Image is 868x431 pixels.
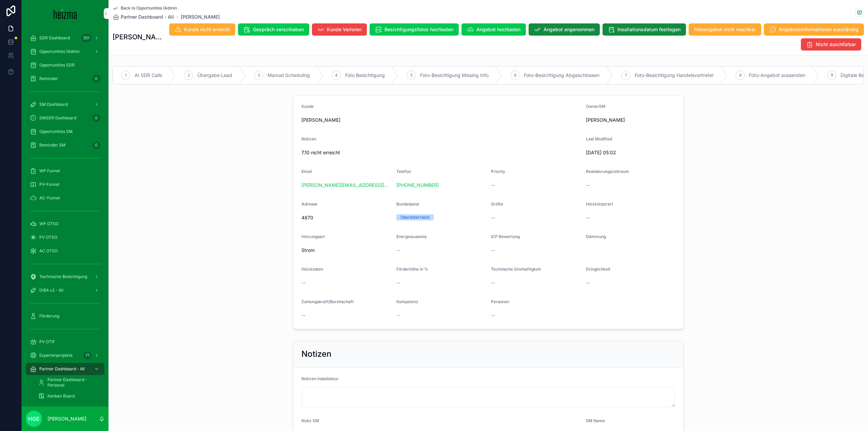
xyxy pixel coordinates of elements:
span: Angebot angenommen [544,26,594,33]
button: Kunde Verloren [312,23,367,36]
span: Expertenprojekte [39,353,73,358]
a: PV-Funnel [26,178,104,191]
span: Personen [491,299,509,304]
span: Notiz SM [301,418,319,423]
a: SM Dashboard [26,98,104,111]
span: WP Funnel [39,168,60,174]
a: Expertenprojekte71 [26,349,104,361]
button: Angebot angenommen [529,23,600,36]
span: Foto-Besichtigung Missing Info [420,72,489,79]
span: SDR Dashboard [39,35,70,41]
span: Foto-Besichtigung Handelsvertreter [635,72,714,79]
span: -- [396,279,400,286]
span: SM Dashboard [39,102,68,107]
a: WP OTSO [26,218,104,230]
a: Partner Dashboard - Personal [34,376,104,389]
img: App logo [54,8,77,19]
span: PV OTIF [39,339,55,345]
a: PV OTSO [26,231,104,243]
span: Foto-Angebot aussenden [749,72,805,79]
h2: Notizen [301,349,331,359]
a: Opportunities (Admin [26,45,104,58]
span: Opportunities (Admin [39,49,80,54]
span: -- [396,312,400,319]
span: -- [586,279,590,286]
span: Adresse [301,201,317,207]
span: ICP Bewertung [491,234,520,239]
span: 8 [739,73,742,78]
button: Gespräch verschieben [238,23,309,36]
div: 351 [81,34,92,42]
span: Nicht durchfürbar [816,41,856,48]
span: Strom [301,247,391,254]
span: Technische Sinnhaftigkeit [491,267,541,272]
span: Energieausweis [396,234,427,239]
button: Angebot hochladen [461,23,526,36]
a: Förderung [26,310,104,322]
span: Partner Dashboard - All [39,366,85,372]
span: -- [491,182,495,189]
span: Priority [491,169,505,174]
span: -- [396,247,400,254]
a: PV OTIF [26,336,104,348]
span: Insallationsdatum festlegen [617,26,680,33]
a: [PERSON_NAME] [181,14,220,20]
span: Bundesland [396,201,419,207]
span: Notizen [301,136,316,141]
span: AC-Funnel [39,195,60,201]
a: DiBA v2 - All [26,284,104,296]
span: Förderung [39,313,59,319]
span: -- [491,279,495,286]
span: Angebotsinformationen ausständig [779,26,859,33]
span: Partner Dashboard - Personal [47,377,98,388]
span: SMSDR Dashboard [39,115,76,121]
span: Manual Scheduling [268,72,310,79]
span: DiBA v2 - All [39,288,63,293]
a: WP Funnel [26,165,104,177]
span: Back to Opportunities (Admin [121,5,177,11]
button: Fotoangebot nicht machbar [689,23,761,36]
span: Kanban Board [47,393,75,399]
button: Besichtigungsfotos hochladen [370,23,459,36]
h1: [PERSON_NAME] [113,32,163,42]
span: Übergabe Lead [197,72,232,79]
a: [PERSON_NAME][EMAIL_ADDRESS][DOMAIN_NAME] [301,182,391,189]
span: 2 [188,73,190,78]
span: -- [491,312,495,319]
div: 0 [92,114,100,122]
span: Foto-Besichtigung Abgeschlossen [524,72,599,79]
span: Realisierungszeitraum [586,169,629,174]
span: Notizen Installateur [301,376,339,381]
span: Dämmung [586,234,606,239]
span: Zahlungskraft/Bereitschaft [301,299,354,304]
span: 9 [831,73,833,78]
span: Gespräch verschieben [253,26,304,33]
span: -- [301,312,305,319]
span: [PERSON_NAME] [586,117,625,123]
button: Kunde nicht erreicht [169,23,235,36]
a: Partner Dashboard - All [26,363,104,375]
span: 7.10 nicht erreicht [301,149,580,156]
button: Insallationsdatum festlegen [603,23,686,36]
a: Back to Opportunities (Admin [113,5,177,11]
a: SMSDR Dashboard0 [26,112,104,124]
span: 7 [625,73,627,78]
span: Besichtigungsfotos hochladen [384,26,453,33]
span: Last Modified [586,136,612,141]
span: AI SDR Calls [135,72,162,79]
span: Partner Dashboard - All [121,14,174,20]
div: 0 [92,141,100,149]
a: Reminder SM0 [26,139,104,151]
span: 3 [258,73,260,78]
span: 5 [410,73,413,78]
span: Email [301,169,312,174]
span: Telefon [396,169,411,174]
span: WP OTSO [39,221,59,227]
span: 6 [514,73,516,78]
span: [PERSON_NAME] [301,117,580,123]
a: AC-Funnel [26,192,104,204]
span: Foto Besichtigung [345,72,385,79]
span: Technische Besichtigung [39,274,87,279]
span: Angebot hochladen [476,26,520,33]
